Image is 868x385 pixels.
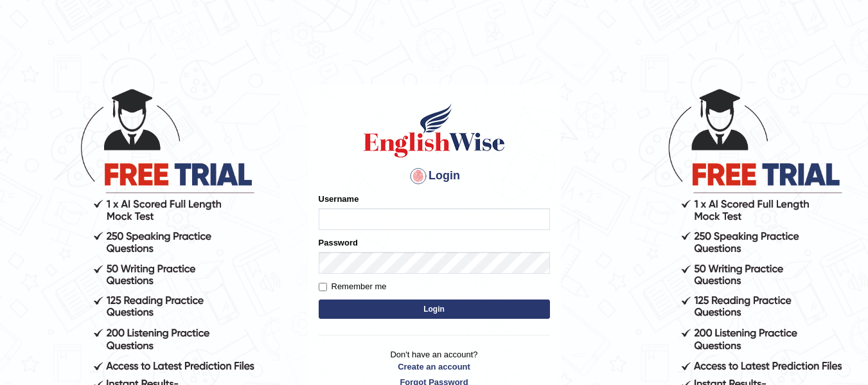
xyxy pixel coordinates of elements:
input: Remember me [319,283,327,291]
a: Create an account [319,361,550,373]
label: Password [319,237,358,249]
button: Login [319,300,550,319]
h4: Login [319,166,550,186]
label: Username [319,193,359,205]
img: Logo of English Wise sign in for intelligent practice with AI [361,102,508,159]
label: Remember me [319,280,387,293]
